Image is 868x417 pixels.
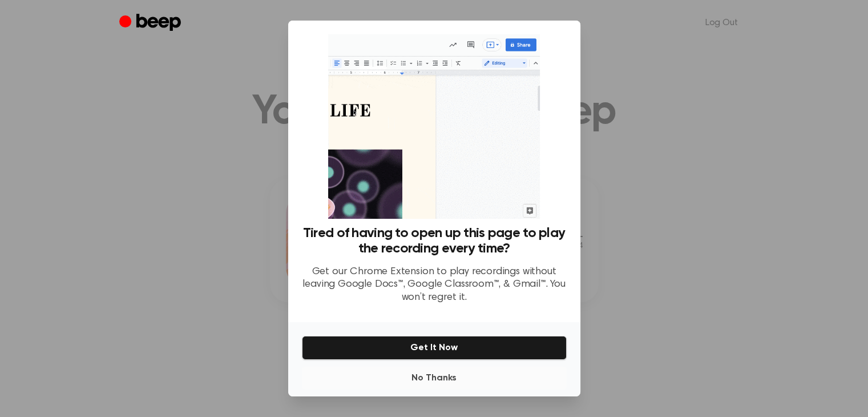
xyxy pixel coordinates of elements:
a: Log Out [694,9,749,37]
img: Beep extension in action [328,34,540,219]
p: Get our Chrome Extension to play recordings without leaving Google Docs™, Google Classroom™, & Gm... [302,266,567,304]
h3: Tired of having to open up this page to play the recording every time? [302,226,567,256]
a: Beep [119,12,184,34]
button: Get It Now [302,336,567,360]
button: No Thanks [302,367,567,390]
